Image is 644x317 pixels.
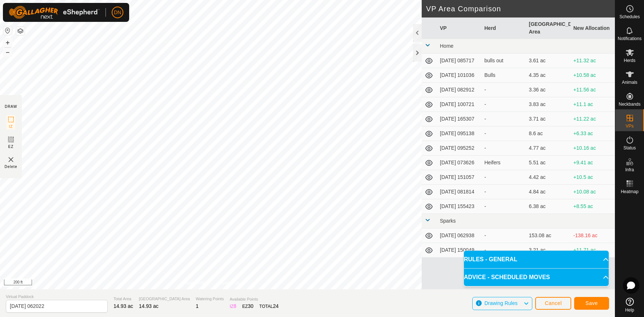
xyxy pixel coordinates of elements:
span: 24 [273,303,279,309]
div: Heifers [484,159,523,167]
td: +8.55 ac [571,199,615,214]
td: +11.22 ac [571,112,615,126]
td: [DATE] 150049 [437,243,481,258]
td: 3.71 ac [526,112,571,126]
td: +11.1 ac [571,97,615,112]
td: +10.16 ac [571,141,615,156]
button: Save [574,297,609,310]
a: Privacy Policy [182,280,209,286]
span: Heatmap [621,189,639,194]
td: 4.84 ac [526,185,571,199]
span: Animals [622,80,637,85]
td: [DATE] 095252 [437,141,481,156]
span: [GEOGRAPHIC_DATA] Area [139,296,190,302]
div: Bulls [484,71,523,79]
span: Watering Points [196,296,224,302]
div: - [484,101,523,108]
td: +11.32 ac [571,54,615,68]
span: Schedules [619,15,640,19]
td: 4.35 ac [526,68,571,83]
td: [DATE] 062938 [437,228,481,243]
td: [DATE] 165307 [437,112,481,126]
span: Drawing Rules [484,300,517,306]
div: - [484,173,523,181]
td: [DATE] 151057 [437,170,481,185]
td: 3.36 ac [526,83,571,97]
div: EZ [242,302,254,310]
td: 8.6 ac [526,126,571,141]
td: [DATE] 101036 [437,68,481,83]
th: VP [437,17,481,39]
span: IZ [9,124,13,129]
td: [DATE] 082912 [437,83,481,97]
span: Cancel [545,300,562,306]
span: ADVICE - SCHEDULED MOVES [464,273,550,282]
div: - [484,203,523,210]
div: - [484,246,523,254]
span: RULES - GENERAL [464,255,517,264]
td: [DATE] 085717 [437,54,481,68]
span: 14.93 ac [114,303,133,309]
td: +11.71 ac [571,243,615,258]
span: Neckbands [619,102,640,106]
a: Help [615,295,644,315]
div: TOTAL [259,302,279,310]
td: -138.16 ac [571,228,615,243]
button: – [3,48,12,56]
span: Total Area [114,296,133,302]
div: DRAW [5,104,17,109]
span: VPs [625,124,633,128]
td: +10.58 ac [571,68,615,83]
span: Herds [624,58,635,63]
td: +6.33 ac [571,126,615,141]
td: 6.38 ac [526,199,571,214]
div: - [484,130,523,137]
div: - [484,188,523,196]
td: 4.77 ac [526,141,571,156]
td: [DATE] 073626 [437,156,481,170]
span: 30 [248,303,254,309]
td: 3.83 ac [526,97,571,112]
td: 153.08 ac [526,228,571,243]
div: bulls out [484,57,523,64]
td: +10.08 ac [571,185,615,199]
button: Map Layers [16,27,25,35]
span: Infra [625,168,634,172]
th: Herd [481,17,526,39]
div: - [484,232,523,239]
span: Virtual Paddock [6,294,108,300]
button: + [3,38,12,47]
td: [DATE] 155423 [437,199,481,214]
td: 3.21 ac [526,243,571,258]
span: Sparks [440,218,456,224]
td: +9.41 ac [571,156,615,170]
span: Delete [5,164,17,169]
td: +10.5 ac [571,170,615,185]
span: Home [440,43,453,49]
a: Contact Us [218,280,239,286]
th: [GEOGRAPHIC_DATA] Area [526,17,571,39]
td: [DATE] 095138 [437,126,481,141]
span: 14.93 ac [139,303,159,309]
p-accordion-header: ADVICE - SCHEDULED MOVES [464,269,609,286]
td: +11.56 ac [571,83,615,97]
span: 1 [196,303,199,309]
span: DN [114,9,121,16]
button: Reset Map [3,26,12,35]
div: IZ [230,302,236,310]
div: - [484,86,523,94]
td: 4.42 ac [526,170,571,185]
img: VP [7,155,15,164]
span: 8 [234,303,236,309]
span: Available Points [230,296,279,302]
button: Cancel [535,297,571,310]
img: Gallagher Logo [9,6,100,19]
div: - [484,115,523,123]
td: [DATE] 081814 [437,185,481,199]
td: 3.61 ac [526,54,571,68]
p-accordion-header: RULES - GENERAL [464,251,609,268]
td: [DATE] 100721 [437,97,481,112]
div: - [484,144,523,152]
span: Help [625,308,634,312]
th: New Allocation [571,17,615,39]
